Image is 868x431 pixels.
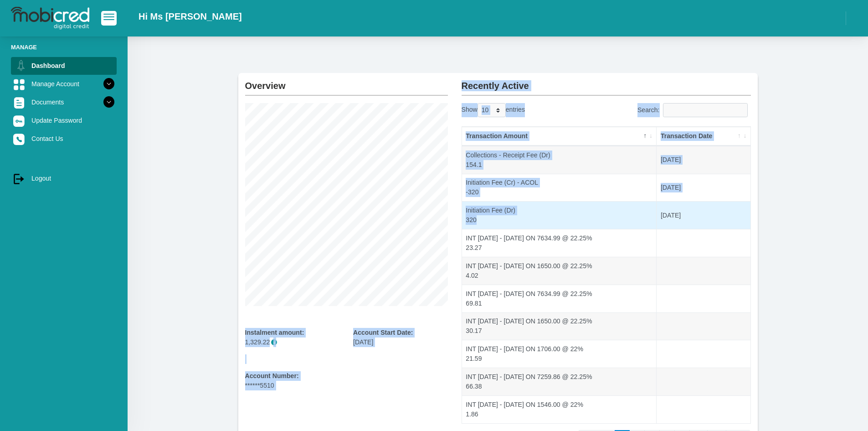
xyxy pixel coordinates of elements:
[462,257,657,285] td: INT [DATE] - [DATE] ON 1650.00 @ 22.25% 4.02
[353,329,413,336] b: Account Start Date:
[462,174,657,202] td: Initiation Fee (Cr) - ACOL -320
[353,328,448,347] div: [DATE]
[657,127,750,146] th: Transaction Date: activate to sort column ascending
[462,127,657,146] th: Transaction Amount: activate to sort column descending
[11,43,117,52] li: Manage
[462,73,751,91] h2: Recently Active
[462,340,657,368] td: INT [DATE] - [DATE] ON 1706.00 @ 22% 21.59
[11,7,89,30] img: logo-mobicred.svg
[462,395,657,423] td: INT [DATE] - [DATE] ON 1546.00 @ 22% 1.86
[11,170,117,187] a: Logout
[462,285,657,312] td: INT [DATE] - [DATE] ON 7634.99 @ 22.25% 69.81
[462,229,657,257] td: INT [DATE] - [DATE] ON 7634.99 @ 22.25% 23.27
[657,146,750,174] td: [DATE]
[139,11,242,22] h2: Hi Ms [PERSON_NAME]
[11,130,117,147] a: Contact Us
[462,368,657,395] td: INT [DATE] - [DATE] ON 7259.86 @ 22.25% 66.38
[462,146,657,174] td: Collections - Receipt Fee (Dr) 154.1
[478,103,506,117] select: Showentries
[11,112,117,129] a: Update Password
[245,73,448,91] h2: Overview
[657,174,750,202] td: [DATE]
[11,57,117,74] a: Dashboard
[245,338,340,347] p: 1,329.22
[462,103,525,117] label: Show entries
[245,329,304,336] b: Instalment amount:
[245,372,299,379] b: Account Number:
[462,201,657,229] td: Initiation Fee (Dr) 320
[657,201,750,229] td: [DATE]
[637,103,751,117] label: Search:
[271,339,277,345] span: i
[11,93,117,111] a: Documents
[462,312,657,340] td: INT [DATE] - [DATE] ON 1650.00 @ 22.25% 30.17
[11,75,117,93] a: Manage Account
[663,103,748,117] input: Search:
